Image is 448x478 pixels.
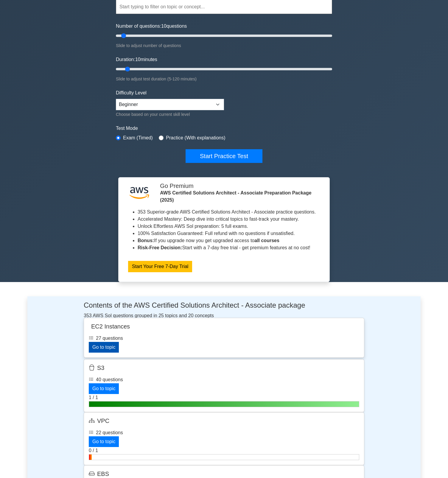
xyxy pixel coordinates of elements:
[116,23,187,30] label: Number of questions: questions
[116,56,157,63] label: Duration: minutes
[128,261,192,272] a: Start Your Free 7-Day Trial
[123,134,153,141] label: Exam (Timed)
[161,24,167,29] span: 10
[89,436,119,447] a: Go to topic
[89,342,119,353] a: Go to topic
[116,76,332,82] div: Slide to adjust test duration (5-120 minutes)
[135,57,141,62] span: 10
[186,149,262,163] button: Start Practice Test
[116,125,332,132] label: Test Mode
[84,301,364,310] h4: Contents of the AWS Certified Solutions Architect - Associate package
[116,111,224,118] div: Choose based on your current skill level
[166,134,225,141] label: Practice (With explanations)
[84,301,364,319] div: 353 AWS Sol questions grouped in 25 topics and 20 concepts
[116,89,147,96] label: Difficulty Level
[89,383,119,394] a: Go to topic
[116,43,332,49] div: Slide to adjust number of questions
